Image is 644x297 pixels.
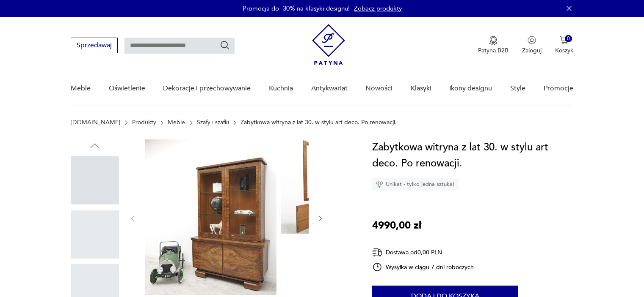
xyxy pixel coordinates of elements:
a: Promocje [544,72,573,105]
div: Dostawa od 0,00 PLN [372,247,474,258]
p: Koszyk [555,46,573,54]
button: Patyna B2B [478,36,509,54]
p: Promocja do -30% na klasyki designu! [243,4,350,13]
a: [DOMAIN_NAME] [71,119,120,126]
button: 0Koszyk [555,36,573,54]
img: Zdjęcie produktu Zabytkowa witryna z lat 30. w stylu art deco. Po renowacji. [281,139,412,234]
a: Ikona medaluPatyna B2B [478,36,509,54]
a: Szafy i szafki [197,119,229,126]
a: Meble [71,72,91,105]
a: Oświetlenie [109,72,145,105]
a: Zobacz produkty [354,4,402,13]
p: Patyna B2B [478,46,509,54]
a: Style [510,72,525,105]
div: 0 [565,35,572,42]
button: Szukaj [220,40,230,50]
a: Kuchnia [269,72,293,105]
button: Zaloguj [522,36,542,54]
img: Ikonka użytkownika [528,36,536,44]
p: 4990,00 zł [372,218,421,234]
img: Ikona koszyka [560,36,568,44]
img: Patyna - sklep z meblami i dekoracjami vintage [312,24,345,65]
a: Dekoracje i przechowywanie [163,72,251,105]
h1: Zabytkowa witryna z lat 30. w stylu art deco. Po renowacji. [372,139,573,172]
div: Wysyłka w ciągu 7 dni roboczych [372,262,474,272]
a: Meble [168,119,185,126]
button: Sprzedawaj [71,38,118,53]
p: Zabytkowa witryna z lat 30. w stylu art deco. Po renowacji. [240,119,397,126]
a: Sprzedawaj [71,43,118,49]
a: Produkty [132,119,156,126]
div: Unikat - tylko jedna sztuka! [372,178,458,191]
img: Ikona diamentu [376,180,383,188]
img: Zdjęcie produktu Zabytkowa witryna z lat 30. w stylu art deco. Po renowacji. [145,139,276,295]
p: Zaloguj [522,46,542,54]
a: Klasyki [411,72,431,105]
a: Ikony designu [449,72,492,105]
a: Antykwariat [311,72,348,105]
img: Ikona medalu [489,36,498,45]
a: Nowości [365,72,392,105]
img: Ikona dostawy [372,247,382,258]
